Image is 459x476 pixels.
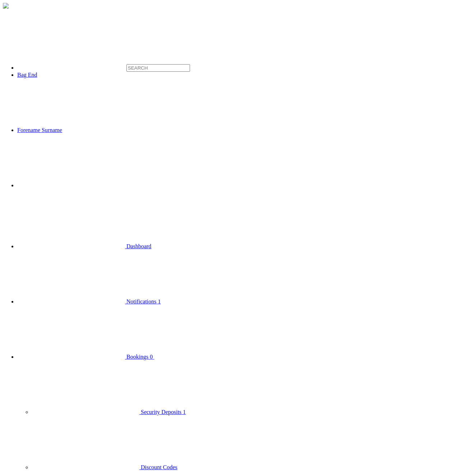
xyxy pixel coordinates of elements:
[126,298,157,305] span: Notifications
[17,72,37,78] a: Bag End
[126,243,151,249] span: Dashboard
[183,409,186,415] span: 1
[141,464,177,470] span: Discount Codes
[17,243,151,249] a: Dashboard
[150,354,153,360] span: 0
[158,298,161,305] span: 1
[126,354,148,360] span: Bookings
[17,354,262,360] a: Bookings 0
[17,127,170,133] a: Forename Surname
[3,3,9,9] img: menu-toggle-4520fedd754c2a8bde71ea2914dd820b131290c2d9d837ca924f0cce6f9668d0.png
[141,409,181,415] span: Security Deposits
[32,409,186,415] a: Security Deposits 1
[126,64,190,72] input: SEARCH
[32,464,177,470] a: Discount Codes
[17,298,161,305] a: Notifications 1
